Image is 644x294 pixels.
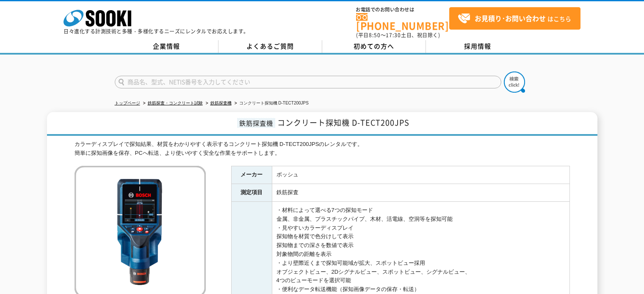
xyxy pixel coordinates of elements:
[426,40,530,53] a: 採用情報
[75,140,570,158] div: カラーディスプレイで探知結果、材質をわかりやすく表示するコンクリート探知機 D-TECT200JPSのレンタルです。 簡単に探知画像を保存、PCへ転送、より使いやすく安全な作業をサポートします。
[115,101,140,105] a: トップページ
[115,76,501,88] input: 商品名、型式、NETIS番号を入力してください
[64,29,249,34] p: 日々進化する計測技術と多種・多様化するニーズにレンタルでお応えします。
[231,184,272,202] th: 測定項目
[210,101,232,105] a: 鉄筋探査機
[272,166,569,184] td: ボッシュ
[237,118,275,128] span: 鉄筋探査機
[115,40,218,53] a: 企業情報
[148,101,203,105] a: 鉄筋探査・コンクリート試験
[231,166,272,184] th: メーカー
[449,7,580,30] a: お見積り･お問い合わせはこちら
[356,7,449,12] span: お電話でのお問い合わせは
[504,71,525,93] img: btn_search.png
[458,12,571,25] span: はこちら
[233,99,309,108] li: コンクリート探知機 D-TECT200JPS
[356,31,440,39] span: (平日 ～ 土日、祝日除く)
[386,31,401,39] span: 17:30
[369,31,381,39] span: 8:50
[272,184,569,202] td: 鉄筋探査
[354,41,394,51] span: 初めての方へ
[475,13,546,23] strong: お見積り･お問い合わせ
[322,40,426,53] a: 初めての方へ
[277,117,409,128] span: コンクリート探知機 D-TECT200JPS
[356,13,449,30] a: [PHONE_NUMBER]
[218,40,322,53] a: よくあるご質問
